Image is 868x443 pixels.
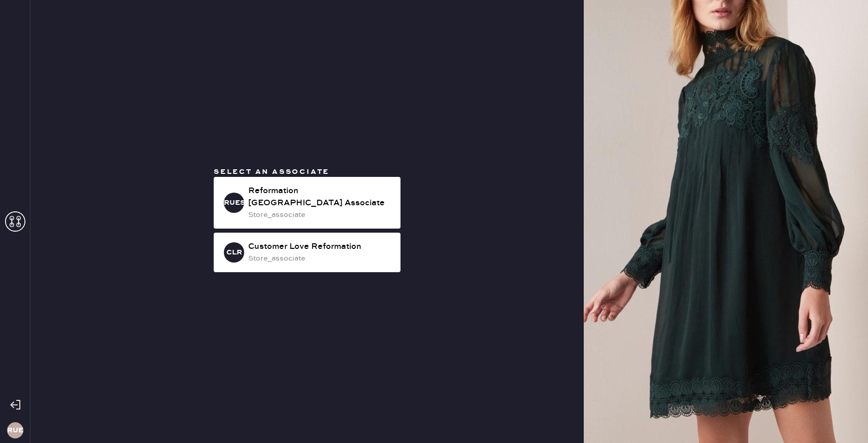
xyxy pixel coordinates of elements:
[248,253,392,264] div: store_associate
[248,241,392,253] div: Customer Love Reformation
[214,167,329,176] span: Select an associate
[7,427,23,434] h3: RUES
[248,185,392,209] div: Reformation [GEOGRAPHIC_DATA] Associate
[248,209,392,220] div: store_associate
[224,199,244,206] h3: RUESA
[226,249,242,256] h3: CLR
